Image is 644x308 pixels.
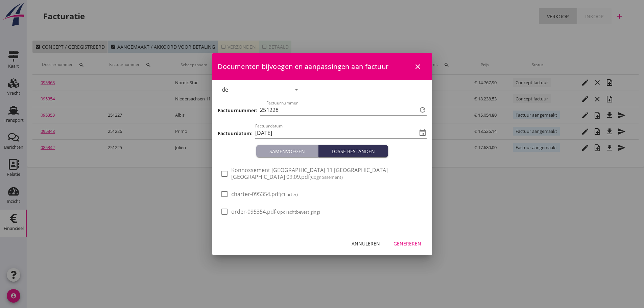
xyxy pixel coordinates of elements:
input: Factuurdatum [255,127,417,138]
i: close [414,63,422,71]
button: Annuleren [346,237,385,250]
small: (Charter) [280,191,298,197]
small: (Opdrachtbevestiging) [276,209,320,215]
input: Factuurnummer [266,104,417,115]
h3: Factuurdatum: [218,130,253,137]
span: 25 [260,106,266,114]
span: order-095354.pdf [231,208,320,215]
div: Annuleren [352,240,380,247]
i: arrow_drop_down [292,86,301,94]
i: event [419,129,427,137]
small: (Cognossement) [310,174,343,180]
div: Documenten bijvoegen en aanpassingen aan factuur [212,53,432,80]
div: Samenvoegen [259,148,315,155]
div: Genereren [393,240,421,247]
h3: Factuurnummer: [218,107,257,114]
span: Konnossement [GEOGRAPHIC_DATA] 11 [GEOGRAPHIC_DATA] [GEOGRAPHIC_DATA] 09.09.pdf [231,167,424,181]
i: refresh [419,106,427,114]
div: de [222,87,228,93]
button: Genereren [388,237,427,250]
button: Samenvoegen [256,145,318,157]
span: charter-095354.pdf [231,191,298,198]
button: Losse bestanden [318,145,388,157]
div: Losse bestanden [321,148,385,155]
